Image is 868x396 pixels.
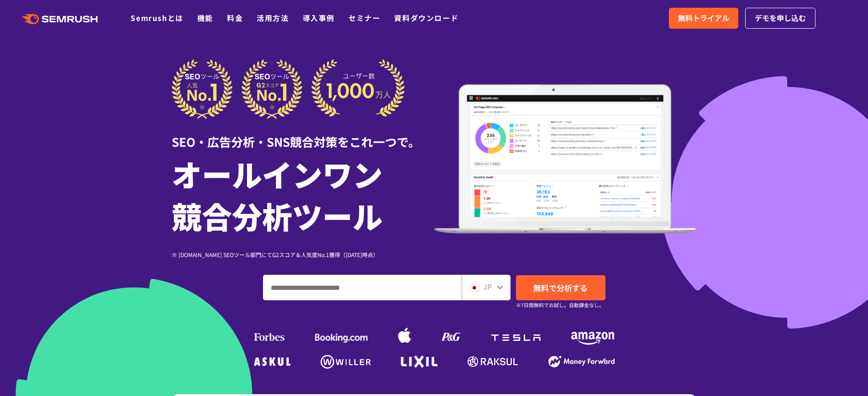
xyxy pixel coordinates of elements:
[172,250,434,259] div: ※ [DOMAIN_NAME] SEOツール部門にてG2スコア＆人気度No.1獲得（[DATE]時点）
[197,12,213,23] a: 機能
[516,275,605,300] a: 無料で分析する
[516,301,604,309] small: ※7日間無料でお試し。自動課金なし。
[227,12,243,23] a: 料金
[172,153,434,237] h1: オールインワン 競合分析ツール
[678,12,729,24] span: 無料トライアル
[303,12,335,23] a: 導入事例
[755,12,806,24] span: デモを申し込む
[131,12,183,23] a: Semrushとは
[348,12,380,23] a: セミナー
[263,275,461,300] input: ドメイン、キーワードまたはURLを入力してください
[745,8,815,29] a: デモを申し込む
[669,8,738,29] a: 無料トライアル
[172,119,434,150] div: SEO・広告分析・SNS競合対策をこれ一つで。
[483,281,492,292] span: JP
[533,282,588,293] span: 無料で分析する
[394,12,458,23] a: 資料ダウンロード
[257,12,289,23] a: 活用方法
